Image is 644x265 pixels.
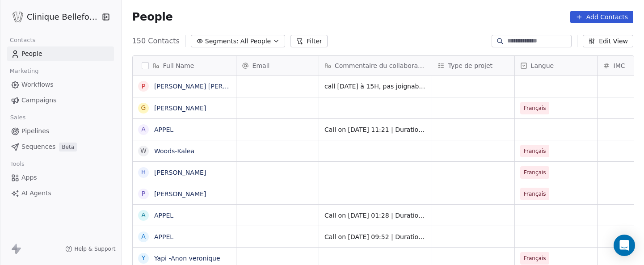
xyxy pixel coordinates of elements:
[11,9,96,25] button: Clinique Bellefontaine
[7,46,114,61] a: People
[324,82,426,91] span: call [DATE] à 15H, pas joignable. ED
[141,82,145,91] div: P
[154,212,173,219] a: APPEL
[524,189,546,198] span: Français
[324,232,426,241] span: Call on [DATE] 09:52 | Duration: 261s
[324,125,426,134] span: Call on [DATE] 11:21 | Duration: 105s
[141,125,146,134] div: A
[59,143,77,151] span: Beta
[7,170,114,185] a: Apps
[6,157,28,171] span: Tools
[132,10,173,24] span: People
[205,37,239,46] span: Segments:
[524,168,546,177] span: Français
[154,147,194,155] a: Woods-Kalea
[6,111,29,124] span: Sales
[21,96,56,105] span: Campaigns
[515,56,597,75] div: Langue
[614,235,635,256] div: Open Intercom Messenger
[6,64,42,78] span: Marketing
[141,168,146,177] div: H
[154,233,173,240] a: APPEL
[7,139,114,154] a: SequencesBeta
[154,169,206,176] a: [PERSON_NAME]
[448,61,492,70] span: Type de projet
[253,61,270,70] span: Email
[163,61,194,70] span: Full Name
[133,56,236,75] div: Full Name
[21,142,55,151] span: Sequences
[21,189,51,198] span: AI Agents
[7,124,114,139] a: Pipelines
[141,103,146,113] div: g
[21,126,49,136] span: Pipelines
[13,12,23,22] img: Logo_Bellefontaine_Black.png
[7,77,114,92] a: Workflows
[524,104,546,113] span: Français
[7,186,114,201] a: AI Agents
[74,245,115,252] span: Help & Support
[524,254,546,263] span: Français
[531,61,554,70] span: Langue
[524,147,546,156] span: Français
[21,80,54,89] span: Workflows
[21,173,37,182] span: Apps
[614,61,625,70] span: IMC
[583,35,633,47] button: Edit View
[65,245,115,252] a: Help & Support
[290,35,328,47] button: Filter
[141,253,145,263] div: Y
[319,56,432,75] div: Commentaire du collaborateur
[154,83,284,90] a: [PERSON_NAME] [PERSON_NAME] énom}
[132,36,180,46] span: 150 Contacts
[6,34,39,47] span: Contacts
[154,105,206,112] a: [PERSON_NAME]
[141,189,145,198] div: P
[27,11,100,23] span: Clinique Bellefontaine
[141,210,146,220] div: A
[154,255,220,262] a: Yapi -Anon veronique
[154,190,206,198] a: [PERSON_NAME]
[141,232,146,241] div: A
[140,146,147,156] div: W
[335,61,426,70] span: Commentaire du collaborateur
[154,126,173,133] a: APPEL
[570,11,633,23] button: Add Contacts
[21,49,42,59] span: People
[240,37,271,46] span: All People
[432,56,514,75] div: Type de projet
[324,211,426,220] span: Call on [DATE] 01:28 | Duration: 229s
[236,56,319,75] div: Email
[7,93,114,108] a: Campaigns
